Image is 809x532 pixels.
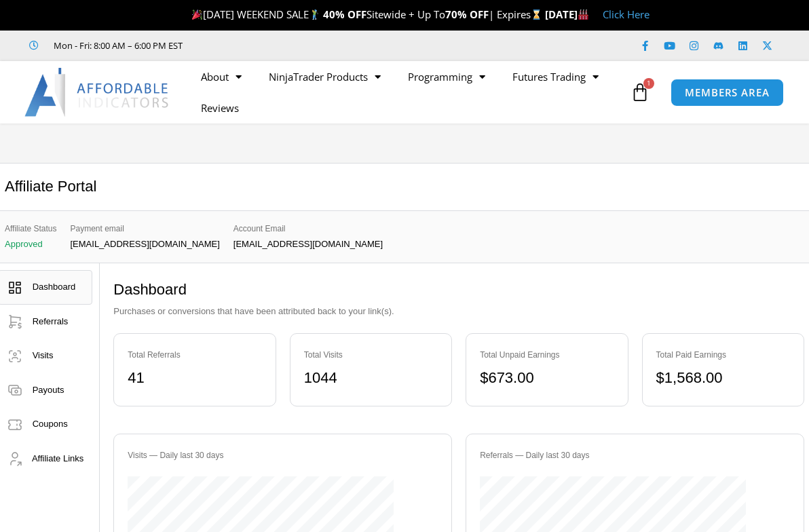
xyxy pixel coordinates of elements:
[545,7,589,21] strong: [DATE]
[202,39,405,52] iframe: Customer reviews powered by Trustpilot
[656,347,790,362] div: Total Paid Earnings
[5,221,57,236] span: Affiliate Status
[480,369,534,386] bdi: 673.00
[499,61,612,92] a: Futures Trading
[187,92,252,123] a: Reviews
[304,364,438,392] div: 1044
[128,364,261,392] div: 41
[5,177,96,197] h2: Affiliate Portal
[189,7,545,21] span: [DATE] WEEKEND SALE Sitewide + Up To | Expires
[480,448,790,463] div: Referrals — Daily last 30 days
[5,240,57,249] p: Approved
[603,7,650,21] a: Click Here
[323,7,366,21] strong: 40% OFF
[71,240,220,249] p: [EMAIL_ADDRESS][DOMAIN_NAME]
[33,385,64,395] span: Payouts
[480,347,614,362] div: Total Unpaid Earnings
[531,9,542,20] img: ⌛
[50,37,183,54] span: Mon - Fri: 8:00 AM – 6:00 PM EST
[33,350,54,360] span: Visits
[113,280,804,300] h2: Dashboard
[32,453,83,463] span: Affiliate Links
[309,9,320,20] img: 🏌️‍♂️
[128,448,438,463] div: Visits — Daily last 30 days
[255,61,394,92] a: NinjaTrader Products
[610,73,670,112] a: 1
[578,9,588,20] img: 🏭
[24,68,170,117] img: LogoAI | Affordable Indicators – NinjaTrader
[304,347,438,362] div: Total Visits
[671,79,784,107] a: MEMBERS AREA
[233,240,383,249] p: [EMAIL_ADDRESS][DOMAIN_NAME]
[33,419,68,429] span: Coupons
[233,221,383,236] span: Account Email
[394,61,499,92] a: Programming
[643,78,654,89] span: 1
[192,9,202,20] img: 🎉
[445,7,489,21] strong: 70% OFF
[685,88,770,98] span: MEMBERS AREA
[480,369,488,386] span: $
[187,61,255,92] a: About
[33,316,69,326] span: Referrals
[71,221,220,236] span: Payment email
[113,303,804,320] p: Purchases or conversions that have been attributed back to your link(s).
[33,282,76,292] span: Dashboard
[128,347,261,362] div: Total Referrals
[656,369,664,386] span: $
[656,369,723,386] bdi: 1,568.00
[187,61,627,123] nav: Menu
